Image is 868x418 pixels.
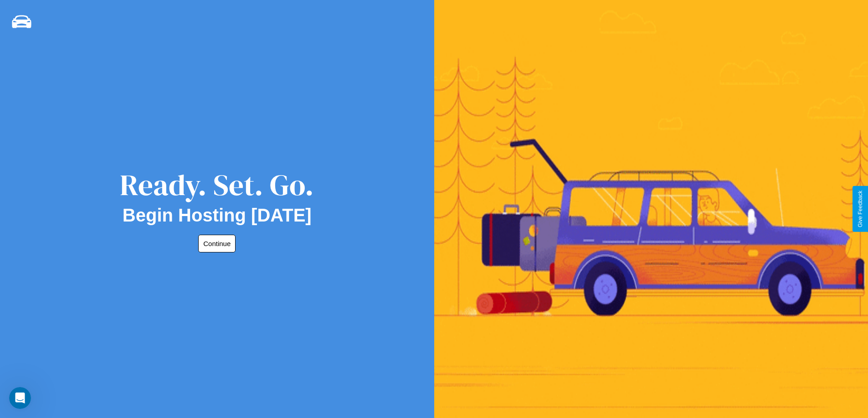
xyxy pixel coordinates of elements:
div: Ready. Set. Go. [120,165,314,205]
h2: Begin Hosting [DATE] [123,205,312,226]
div: Give Feedback [857,191,863,227]
iframe: Intercom live chat [9,387,31,409]
button: Continue [198,235,236,252]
